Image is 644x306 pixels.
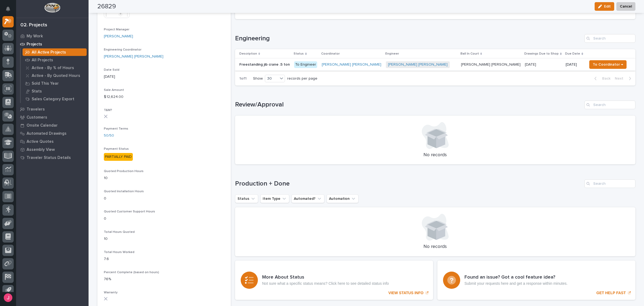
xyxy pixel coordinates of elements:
[613,76,635,81] button: Next
[27,147,55,152] p: Assembly View
[104,88,124,92] span: Sale Amount
[584,179,635,188] input: Search
[584,101,635,109] input: Search
[104,236,224,242] p: 10
[104,175,224,181] p: 10
[239,51,257,57] p: Description
[235,59,635,71] tr: Freestanding jib crane .5 tonFreestanding jib crane .5 ton To Engineer[PERSON_NAME] [PERSON_NAME]...
[104,291,118,294] span: Warranty
[32,66,74,70] p: Active - By % of Hours
[21,72,89,79] a: Active - By Quoted Hours
[265,76,278,81] div: 30
[104,216,224,222] p: 0
[104,256,224,262] p: 7.6
[385,51,399,57] p: Engineer
[262,275,389,280] h3: More About Status
[566,62,583,67] p: [DATE]
[565,51,580,57] p: Due Date
[525,61,537,67] p: [DATE]
[21,64,89,72] a: Active - By % of Hours
[44,3,60,13] img: Workspace Logo
[584,34,635,43] div: Search
[21,56,89,64] a: All Projects
[27,123,58,128] p: Onsite Calendar
[27,139,54,144] p: Active Quotes
[595,2,614,11] button: Edit
[104,48,141,51] span: Engineering Coordinator
[321,51,340,57] p: Coordinator
[239,61,291,67] p: Freestanding jib crane .5 ton
[235,261,433,300] a: VIEW STATUS INFO
[464,281,568,286] p: Submit your requests here and get a response within minutes.
[104,190,144,193] span: Quoted Installation Hours
[241,244,629,250] p: No records
[16,32,89,40] a: My Work
[97,3,116,10] h2: 26829
[104,127,128,130] span: Payment Terms
[104,170,144,173] span: Quoted Production Hours
[104,133,114,138] a: 50/50
[16,40,89,48] a: Projects
[16,121,89,129] a: Onsite Calendar
[235,35,582,42] h1: Engineering
[294,61,317,68] div: To Engineer
[589,60,627,69] button: To Coordinator →
[32,81,59,86] p: Sold This Year
[104,251,134,254] span: Total Hours Worked
[593,61,623,68] span: To Coordinator →
[597,291,626,295] p: GET HELP FAST
[32,73,80,78] p: Active - By Quoted Hours
[2,3,14,15] button: Notifications
[27,115,47,120] p: Customers
[27,131,67,136] p: Automated Drawings
[604,4,611,9] span: Edit
[615,76,627,81] span: Next
[21,87,89,95] a: Stats
[104,276,224,282] p: 76%
[104,94,224,100] p: $ 12,624.00
[21,48,89,56] a: All Active Projects
[27,42,42,47] p: Projects
[327,194,358,203] button: Automation
[32,89,42,94] p: Stats
[599,76,610,81] span: Back
[590,76,613,81] button: Back
[32,58,53,63] p: All Projects
[235,194,258,203] button: Status
[104,230,135,234] span: Total Hours Quoted
[16,129,89,137] a: Automated Drawings
[16,113,89,121] a: Customers
[104,34,133,39] a: [PERSON_NAME]
[16,137,89,145] a: Active Quotes
[27,34,43,39] p: My Work
[294,51,304,57] p: Status
[27,107,45,112] p: Travelers
[464,275,568,280] h3: Found an issue? Got a cool feature idea?
[104,153,133,161] div: PARTIALLY PAID
[16,154,89,162] a: Traveler Status Details
[388,291,423,295] p: VIEW STATUS INFO
[287,76,317,81] p: records per page
[260,194,289,203] button: Item Type
[104,54,163,59] a: [PERSON_NAME] [PERSON_NAME]
[524,51,559,57] p: Drawings Due to Shop
[21,80,89,87] a: Sold This Year
[241,152,629,158] p: No records
[291,194,324,203] button: Automated?
[32,97,74,102] p: Sales Category Export
[104,74,224,80] p: [DATE]
[235,72,251,85] p: 1 of 1
[16,145,89,154] a: Assembly View
[262,281,389,286] p: Not sure what a specific status means? Click here to see detailed status info
[461,61,522,67] p: [PERSON_NAME] [PERSON_NAME]
[253,76,263,81] p: Show
[104,271,159,274] span: Percent Complete (based on hours)
[620,3,632,10] span: Cancel
[27,155,71,160] p: Traveler Status Details
[437,261,635,300] a: GET HELP FAST
[21,95,89,103] a: Sales Category Export
[20,22,47,28] div: 02. Projects
[235,101,582,109] h1: Review/Approval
